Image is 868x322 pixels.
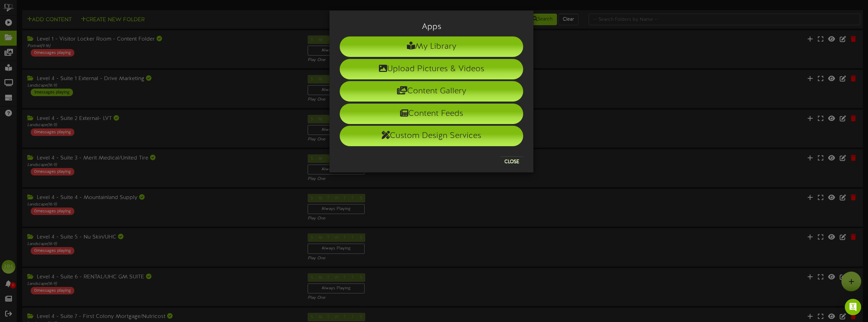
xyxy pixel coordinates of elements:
li: Content Feeds [340,104,523,124]
li: Upload Pictures & Videos [340,59,523,79]
div: Open Intercom Messenger [845,299,861,315]
button: Close [500,156,523,167]
h3: Apps [340,22,523,31]
li: Custom Design Services [340,126,523,146]
li: Content Gallery [340,81,523,102]
li: My Library [340,36,523,57]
